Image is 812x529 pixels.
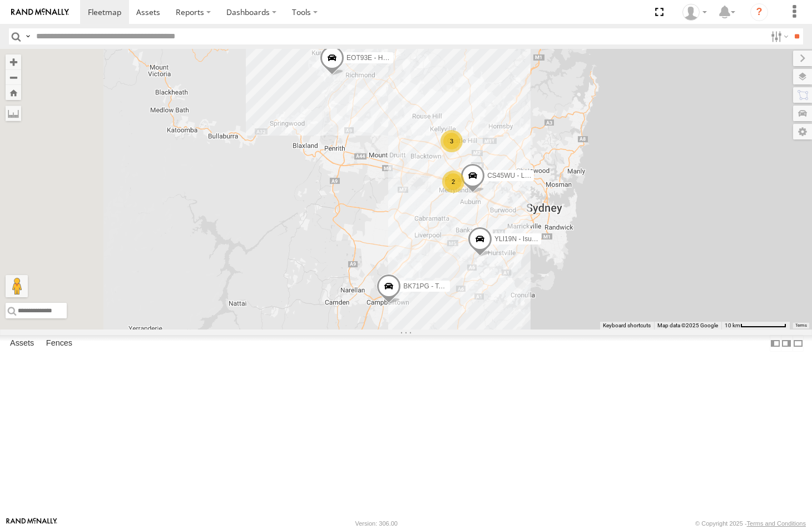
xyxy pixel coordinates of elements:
button: Zoom Home [6,85,21,100]
span: YLI19N - Isuzu DMAX [494,235,560,243]
span: BK71PG - Toyota Hiace [403,282,474,290]
img: rand-logo.svg [11,8,69,16]
label: Measure [6,106,21,121]
button: Zoom in [6,54,21,69]
div: 2 [442,171,464,193]
button: Zoom out [6,69,21,85]
label: Dock Summary Table to the Left [770,335,781,351]
span: CS45WU - LDV [487,171,534,179]
button: Map scale: 10 km per 79 pixels [721,322,790,330]
span: 10 km [725,322,740,328]
div: © Copyright 2025 - [695,520,806,527]
div: 3 [440,130,463,152]
button: Keyboard shortcuts [603,322,651,330]
a: Terms and Conditions [747,520,806,527]
label: Assets [4,336,39,351]
div: Version: 306.00 [355,520,398,527]
span: EOT93E - HiAce [346,53,396,61]
a: Terms [795,323,807,328]
label: Search Query [23,28,32,44]
label: Fences [41,336,78,351]
div: Nicole Hunt [679,4,711,21]
button: Drag Pegman onto the map to open Street View [6,275,28,297]
span: Map data ©2025 Google [657,322,718,328]
label: Hide Summary Table [793,335,804,351]
a: Visit our Website [6,518,57,529]
label: Map Settings [793,124,812,139]
i: ? [750,3,768,21]
label: Search Filter Options [766,28,790,44]
label: Dock Summary Table to the Right [781,335,792,351]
